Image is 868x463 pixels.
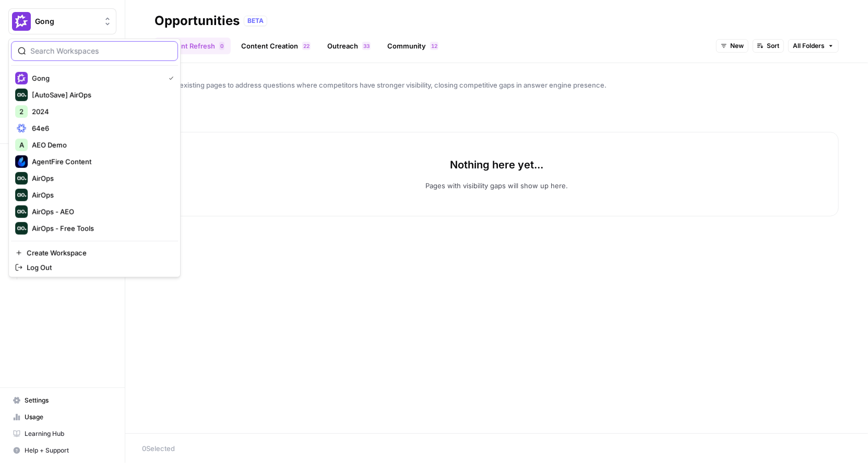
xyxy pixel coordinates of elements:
[11,246,178,260] a: Create Workspace
[32,140,170,150] span: AEO Demo
[15,72,28,84] img: Gong Logo
[15,122,28,135] img: 64e6 Logo
[381,38,445,54] a: Community12
[302,42,311,50] div: 22
[363,42,366,50] span: 3
[366,42,370,50] span: 3
[32,206,170,217] span: AirOps - AEO
[25,446,112,455] span: Help + Support
[219,42,224,50] div: 0
[154,80,839,90] span: Update existing pages to address questions where competitors have stronger visibility, closing co...
[12,12,31,31] img: Gong Logo
[8,409,116,425] a: Usage
[788,39,839,53] button: All Folders
[142,443,851,454] div: 0 Selected
[15,172,28,185] img: AirOps Logo
[154,38,231,54] a: Content Refresh0
[321,38,377,54] a: Outreach33
[431,42,434,50] span: 1
[430,42,438,50] div: 12
[32,123,170,133] span: 64e6
[25,412,112,422] span: Usage
[15,222,28,235] img: AirOps - Free Tools Logo
[362,42,371,50] div: 33
[306,42,310,50] span: 2
[730,41,744,51] span: New
[15,89,28,101] img: [AutoSave] AirOps Logo
[15,155,28,168] img: AgentFire Content Logo
[303,42,306,50] span: 2
[19,106,23,117] span: 2
[450,157,543,172] p: Nothing here yet...
[434,42,437,50] span: 2
[32,190,170,200] span: AirOps
[32,106,170,117] span: 2024
[30,46,171,56] input: Search Workspaces
[244,16,267,26] div: BETA
[8,442,116,459] button: Help + Support
[32,73,160,83] span: Gong
[220,42,223,50] span: 0
[793,41,825,51] span: All Folders
[25,429,112,438] span: Learning Hub
[753,39,784,53] button: Sort
[11,260,178,275] a: Log Out
[27,248,170,258] span: Create Workspace
[32,223,170,234] span: AirOps - Free Tools
[8,8,116,34] button: Workspace: Gong
[8,425,116,442] a: Learning Hub
[19,140,24,150] span: A
[35,16,98,27] span: Gong
[8,392,116,409] a: Settings
[32,156,170,167] span: AgentFire Content
[8,39,181,277] div: Workspace: Gong
[767,41,779,51] span: Sort
[25,396,112,405] span: Settings
[15,189,28,201] img: AirOps Logo
[32,90,170,100] span: [AutoSave] AirOps
[27,262,170,273] span: Log Out
[235,38,317,54] a: Content Creation22
[154,13,240,29] div: Opportunities
[15,205,28,218] img: AirOps - AEO Logo
[32,173,170,184] span: AirOps
[716,39,748,53] button: New
[425,180,568,191] p: Pages with visibility gaps will show up here.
